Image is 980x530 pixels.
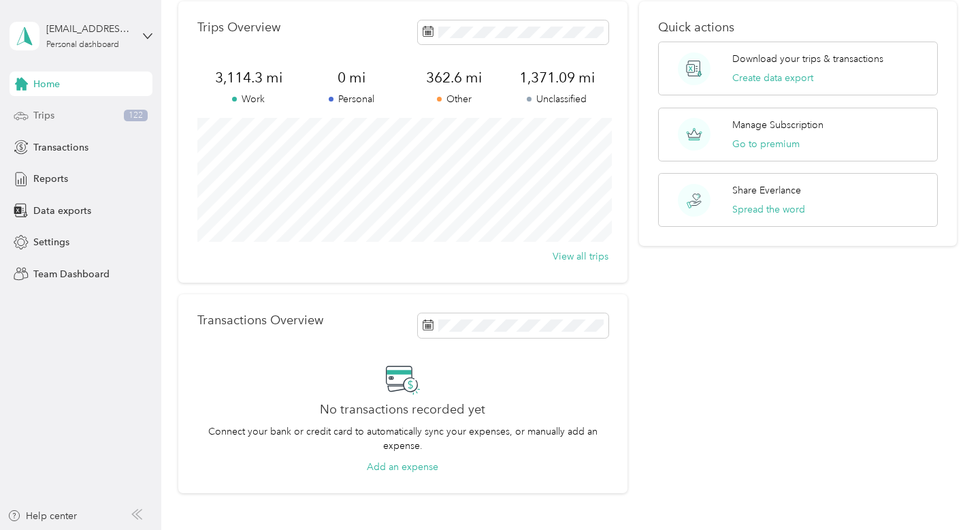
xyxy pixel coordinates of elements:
[732,71,813,85] button: Create data export
[46,22,131,36] div: [EMAIL_ADDRESS][DOMAIN_NAME]
[732,118,823,132] p: Manage Subscription
[33,77,60,91] span: Home
[300,68,403,87] span: 0 mi
[197,424,608,453] p: Connect your bank or credit card to automatically sync your expenses, or manually add an expense.
[197,92,300,106] p: Work
[506,92,608,106] p: Unclassified
[732,202,805,217] button: Spread the word
[33,267,110,281] span: Team Dashboard
[904,454,980,530] iframe: Everlance-gr Chat Button Frame
[197,68,300,87] span: 3,114.3 mi
[33,172,68,186] span: Reports
[33,140,88,155] span: Transactions
[300,92,403,106] p: Personal
[506,68,608,87] span: 1,371.09 mi
[320,403,485,417] h2: No transactions recorded yet
[658,20,937,35] p: Quick actions
[7,509,77,523] button: Help center
[33,204,91,218] span: Data exports
[124,110,148,122] span: 122
[732,183,801,198] p: Share Everlance
[46,41,119,49] div: Personal dashboard
[33,108,54,123] span: Trips
[553,249,608,264] button: View all trips
[197,313,323,328] p: Transactions Overview
[732,52,883,66] p: Download your trips & transactions
[367,460,438,474] button: Add an expense
[403,92,506,106] p: Other
[732,137,800,151] button: Go to premium
[33,235,69,249] span: Settings
[403,68,506,87] span: 362.6 mi
[197,20,280,35] p: Trips Overview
